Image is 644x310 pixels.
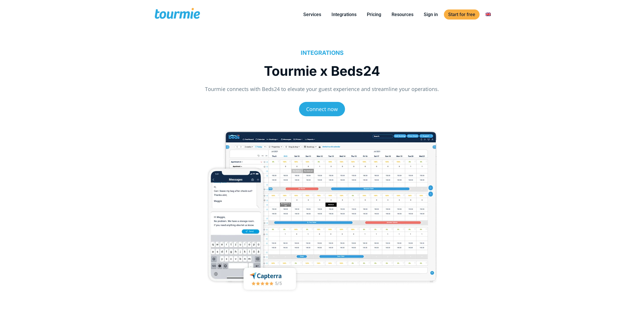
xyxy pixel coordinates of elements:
[444,9,480,20] a: Start for free
[363,11,386,18] a: Pricing
[419,11,442,18] a: Sign in
[299,102,345,116] a: Connect now
[301,49,344,56] a: INTEGRATIONS
[327,11,361,18] a: Integrations
[163,62,481,80] h1: Tourmie x Beds24
[299,11,325,18] a: Services
[163,85,481,93] p: Tourmie connects with Beds24 to elevate your guest experience and streamline your operations.
[387,11,418,18] a: Resources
